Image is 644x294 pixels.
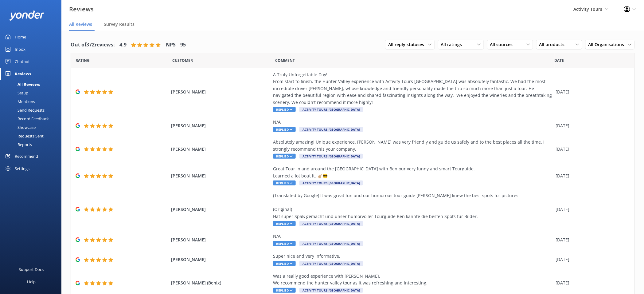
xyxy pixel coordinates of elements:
div: [DATE] [556,256,627,263]
div: Requests Sent [4,132,44,140]
div: Reviews [15,68,31,80]
h4: 95 [180,41,186,49]
a: Reports [4,140,61,149]
a: Setup [4,89,61,97]
h4: 4.9 [119,41,127,49]
span: Replied [273,261,296,266]
span: Replied [273,221,296,226]
div: Mentions [4,97,35,106]
span: Survey Results [104,21,135,27]
span: Activity Tours [GEOGRAPHIC_DATA] [299,288,363,293]
h4: Out of 372 reviews: [71,41,115,49]
div: Support Docs [19,263,44,276]
span: Date [555,58,564,63]
span: Replied [273,288,296,293]
div: Inbox [15,43,25,55]
span: All Reviews [69,21,92,27]
span: All reply statuses [388,41,428,48]
a: Record Feedback [4,114,61,123]
div: Home [15,31,26,43]
span: All Organisations [588,41,628,48]
span: Replied [273,154,296,159]
div: Reports [4,140,32,149]
div: Showcase [4,123,36,132]
span: Date [172,58,193,63]
span: Activity Tours [GEOGRAPHIC_DATA] [299,261,363,266]
span: Activity Tours [GEOGRAPHIC_DATA] [299,107,363,112]
span: [PERSON_NAME] [171,89,270,95]
span: All ratings [441,41,466,48]
span: Activity Tours [574,6,603,12]
a: Requests Sent [4,132,61,140]
h4: NPS [166,41,176,49]
div: [DATE] [556,280,627,286]
div: All Reviews [4,80,40,89]
div: (Translated by Google) It was great fun and our humorous tour guide [PERSON_NAME] knew the best s... [273,192,552,220]
div: [DATE] [556,89,627,95]
div: [DATE] [556,173,627,179]
span: [PERSON_NAME] [171,206,270,213]
div: Settings [15,162,29,175]
span: All products [539,41,568,48]
span: Question [275,58,295,63]
span: Replied [273,107,296,112]
div: N/A [273,119,552,125]
h3: Reviews [69,4,94,14]
div: A Truly Unforgettable Day! ​From start to finish, the Hunter Valley experience with Activity Tour... [273,71,552,106]
span: [PERSON_NAME] (Benix) [171,280,270,286]
div: Send Requests [4,106,45,114]
div: Absolutely amazing! Unique experience. [PERSON_NAME] was very friendly and guide us safely and to... [273,139,552,153]
span: [PERSON_NAME] [171,122,270,129]
div: [DATE] [556,146,627,153]
div: Record Feedback [4,114,49,123]
span: Activity Tours [GEOGRAPHIC_DATA] [299,241,363,246]
a: All Reviews [4,80,61,89]
a: Showcase [4,123,61,132]
img: yonder-white-logo.png [9,10,45,21]
span: [PERSON_NAME] [171,256,270,263]
div: Was a really good experience with [PERSON_NAME]. We recommend the hunter valley tour as it was re... [273,273,552,287]
a: Mentions [4,97,61,106]
div: Great Tour in and around the [GEOGRAPHIC_DATA] with Ben our very funny and smart Tourguide. Learn... [273,165,552,179]
div: [DATE] [556,236,627,243]
span: Replied [273,127,296,132]
span: [PERSON_NAME] [171,146,270,153]
span: All sources [490,41,517,48]
div: [DATE] [556,122,627,129]
span: Replied [273,181,296,185]
span: [PERSON_NAME] [171,173,270,179]
div: Recommend [15,150,38,162]
div: Setup [4,89,28,97]
div: [DATE] [556,206,627,213]
span: Activity Tours [GEOGRAPHIC_DATA] [299,181,363,185]
span: Activity Tours [GEOGRAPHIC_DATA] [299,221,363,226]
div: Super nice and very informative. [273,253,552,260]
span: Replied [273,241,296,246]
span: Date [76,58,90,63]
span: Activity Tours [GEOGRAPHIC_DATA] [299,127,363,132]
span: Activity Tours [GEOGRAPHIC_DATA] [299,154,363,159]
div: Chatbot [15,55,30,68]
a: Send Requests [4,106,61,114]
div: N/A [273,233,552,240]
span: [PERSON_NAME] [171,236,270,243]
div: Help [27,276,36,288]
